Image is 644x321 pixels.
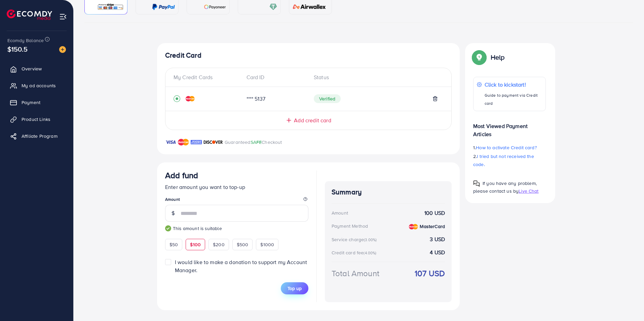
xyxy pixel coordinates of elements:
div: Status [308,73,443,81]
img: credit [409,224,418,229]
small: (4.00%) [364,250,376,256]
strong: 4 USD [430,249,445,256]
span: $1000 [260,241,274,248]
img: card [204,3,226,11]
span: $100 [190,241,201,248]
span: Verified [314,94,341,103]
a: Payment [5,96,68,109]
p: Guide to payment via Credit card [485,91,542,107]
span: $500 [237,241,249,248]
img: card [269,3,277,11]
h4: Credit Card [165,51,452,60]
small: This amount is suitable [165,225,308,232]
p: Help [491,53,505,61]
h3: Add fund [165,170,198,180]
div: Card ID [241,73,309,81]
img: logo [7,9,52,20]
svg: record circle [174,95,180,102]
span: My ad accounts [22,82,56,89]
a: My ad accounts [5,79,68,92]
p: 2. [473,152,546,168]
span: I tried but not received the code. [473,153,534,168]
span: SAFE [251,139,262,146]
small: (3.00%) [364,237,377,243]
img: brand [178,138,189,146]
div: Service charge [332,236,379,243]
h4: Summary [332,188,445,196]
span: $200 [213,241,225,248]
a: Product Links [5,113,68,126]
div: Credit card fee [332,249,379,256]
img: Popup guide [473,51,485,63]
p: Guaranteed Checkout [225,138,282,146]
img: guide [165,225,171,231]
img: brand [165,138,176,146]
img: brand [203,138,223,146]
a: Affiliate Program [5,129,68,143]
iframe: Chat [615,291,639,316]
a: Overview [5,62,68,75]
span: I would like to make a donation to support my Account Manager. [175,258,307,274]
span: Affiliate Program [22,133,58,139]
img: image [59,46,66,53]
button: Top up [281,282,308,294]
span: How to activate Credit card? [476,144,536,151]
p: Enter amount you want to top-up [165,183,308,191]
span: $50 [169,241,178,248]
img: card [97,3,124,11]
img: card [152,3,175,11]
legend: Amount [165,196,308,205]
span: If you have any problem, please contact us by [473,180,537,194]
span: Live Chat [519,188,538,194]
img: card [291,3,328,11]
strong: 100 USD [424,209,445,217]
strong: MasterCard [420,223,445,230]
span: Payment [22,99,40,106]
span: $150.5 [7,44,28,54]
div: Payment Method [332,223,368,229]
p: Most Viewed Payment Articles [473,117,546,138]
img: Popup guide [473,180,480,187]
strong: 107 USD [415,267,445,279]
span: Top up [288,285,302,292]
img: brand [191,138,202,146]
p: 1. [473,143,546,152]
span: Overview [22,65,42,72]
span: Product Links [22,116,50,123]
div: Total Amount [332,267,379,279]
strong: 3 USD [430,235,445,243]
div: Amount [332,210,348,216]
div: My Credit Cards [174,73,241,81]
span: Ecomdy Balance [7,37,44,44]
img: credit [186,96,195,101]
p: Click to kickstart! [485,81,542,89]
img: menu [59,13,67,21]
span: Add credit card [294,117,331,124]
